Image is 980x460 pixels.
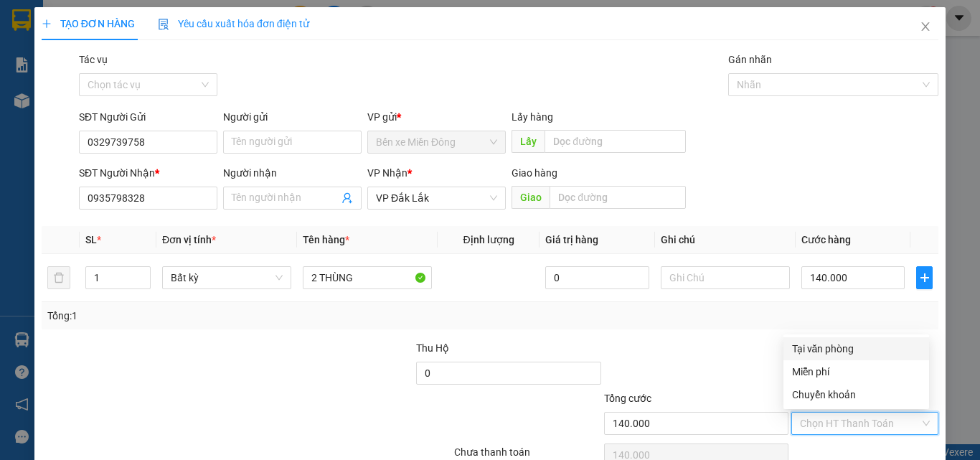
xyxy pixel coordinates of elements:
[905,7,946,47] button: Close
[655,226,796,254] th: Ghi chú
[917,272,932,283] span: plus
[47,266,70,289] button: delete
[85,234,97,245] span: SL
[367,167,407,179] span: VP Nhận
[367,109,506,125] div: VP gửi
[79,54,108,65] label: Tác vụ
[12,101,223,119] div: Tên hàng: 2 THÙNG ( : 1 )
[512,130,545,153] span: Lấy
[171,267,283,288] span: Bất kỳ
[162,234,216,245] span: Đơn vị tính
[12,47,113,67] div: 0329739758
[42,18,135,29] span: TẠO ĐƠN HÀNG
[512,111,553,123] span: Lấy hàng
[376,187,497,209] span: VP Đắk Lắk
[550,186,686,209] input: Dọc đường
[916,266,933,289] button: plus
[123,14,157,29] span: Nhận:
[165,100,184,120] span: SL
[79,165,217,181] div: SĐT Người Nhận
[920,21,931,32] span: close
[376,131,497,153] span: Bến xe Miền Đông
[11,75,115,93] div: 200.000
[604,393,651,404] span: Tổng cước
[303,266,432,289] input: VD: Bàn, Ghế
[158,18,309,29] span: Yêu cầu xuất hóa đơn điện tử
[512,186,550,209] span: Giao
[545,234,598,245] span: Giá trị hàng
[223,165,362,181] div: Người nhận
[42,19,52,29] span: plus
[661,266,790,289] input: Ghi Chú
[123,12,223,47] div: VP Đắk Lắk
[792,364,920,380] div: Miễn phí
[801,234,851,245] span: Cước hàng
[12,14,34,29] span: Gửi:
[512,167,557,179] span: Giao hàng
[223,109,362,125] div: Người gửi
[463,234,514,245] span: Định lượng
[79,109,217,125] div: SĐT Người Gửi
[303,234,349,245] span: Tên hàng
[123,47,223,67] div: 0935798328
[728,54,772,65] label: Gán nhãn
[792,387,920,403] div: Chuyển khoản
[11,77,33,92] span: CR :
[416,342,449,354] span: Thu Hộ
[545,266,649,289] input: 0
[341,192,353,204] span: user-add
[158,19,169,30] img: icon
[792,341,920,357] div: Tại văn phòng
[12,12,113,47] div: Bến xe Miền Đông
[545,130,686,153] input: Dọc đường
[47,308,380,324] div: Tổng: 1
